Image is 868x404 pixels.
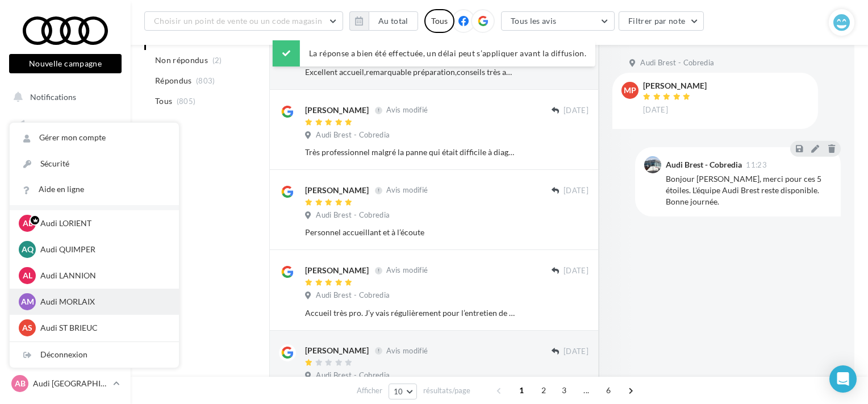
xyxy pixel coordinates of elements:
[349,11,418,31] button: Au total
[535,381,553,399] span: 2
[9,54,122,73] button: Nouvelle campagne
[212,56,222,65] span: (2)
[305,147,515,158] div: Très professionnel malgré la panne qui était difficile à diagnostiquer
[15,378,26,389] span: AB
[386,346,428,355] span: Avis modifié
[357,385,382,396] span: Afficher
[144,11,343,31] button: Choisir un point de vente ou un code magasin
[7,141,124,166] a: Boîte de réception57
[666,161,742,169] div: Audi Brest - Cobredia
[7,171,124,195] a: Visibilité en ligne
[40,270,165,281] p: Audi LANNION
[155,95,172,107] span: Tous
[564,186,589,196] span: [DATE]
[40,322,165,334] p: Audi ST BRIEUC
[316,210,390,220] span: Audi Brest - Cobredia
[305,265,369,276] div: [PERSON_NAME]
[40,244,165,255] p: Audi QUIMPER
[30,92,76,102] span: Notifications
[305,227,515,238] div: Personnel accueillant et à l’écoute
[33,378,108,389] p: Audi [GEOGRAPHIC_DATA]
[155,75,192,86] span: Répondus
[316,370,390,381] span: Audi Brest - Cobredia
[624,85,636,96] span: MP
[7,199,124,223] a: Campagnes
[423,385,470,396] span: résultats/page
[22,322,32,334] span: AS
[7,227,124,251] a: Médiathèque
[7,114,124,138] a: Opérations
[564,266,589,276] span: [DATE]
[10,125,179,151] a: Gérer mon compte
[196,76,215,85] span: (803)
[564,347,589,357] span: [DATE]
[599,381,617,399] span: 6
[7,256,124,289] a: PLV et print personnalisable
[273,40,595,66] div: La réponse a bien été effectuée, un délai peut s’appliquer avant la diffusion.
[316,130,390,140] span: Audi Brest - Cobredia
[666,173,832,207] div: Bonjour [PERSON_NAME], merci pour ces 5 étoiles. L'équipe Audi Brest reste disponible. Bonne jour...
[512,381,531,399] span: 1
[22,244,34,255] span: AQ
[564,106,589,116] span: [DATE]
[23,270,32,281] span: AL
[10,342,179,368] div: Déconnexion
[316,290,390,301] span: Audi Brest - Cobredia
[21,296,34,307] span: AM
[829,365,857,393] div: Open Intercom Messenger
[305,66,515,78] div: Excellent accueil,remarquable préparation,conseils très appréciés.Ayant déjà acheté plusieurs véh...
[386,106,428,115] span: Avis modifié
[746,161,767,169] span: 11:23
[154,16,322,26] span: Choisir un point de vente ou un code magasin
[177,97,196,106] span: (805)
[10,151,179,177] a: Sécurité
[640,58,714,68] span: Audi Brest - Cobredia
[305,345,369,356] div: [PERSON_NAME]
[40,296,165,307] p: Audi MORLAIX
[643,82,707,90] div: [PERSON_NAME]
[643,105,668,115] span: [DATE]
[619,11,704,31] button: Filtrer par note
[555,381,573,399] span: 3
[369,11,418,31] button: Au total
[155,55,208,66] span: Non répondus
[424,9,454,33] div: Tous
[10,177,179,202] a: Aide en ligne
[7,85,119,109] button: Notifications
[40,218,165,229] p: Audi LORIENT
[9,373,122,394] a: AB Audi [GEOGRAPHIC_DATA]
[389,384,418,399] button: 10
[305,307,515,319] div: Accueil très pro. J’y vais régulièrement pour l’entretien de mon Audi et l’achat de celle de ma f...
[511,16,557,26] span: Tous les avis
[501,11,615,31] button: Tous les avis
[386,266,428,275] span: Avis modifié
[386,186,428,195] span: Avis modifié
[305,185,369,196] div: [PERSON_NAME]
[305,105,369,116] div: [PERSON_NAME]
[577,381,595,399] span: ...
[30,120,69,130] span: Opérations
[23,218,32,229] span: AL
[394,387,403,396] span: 10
